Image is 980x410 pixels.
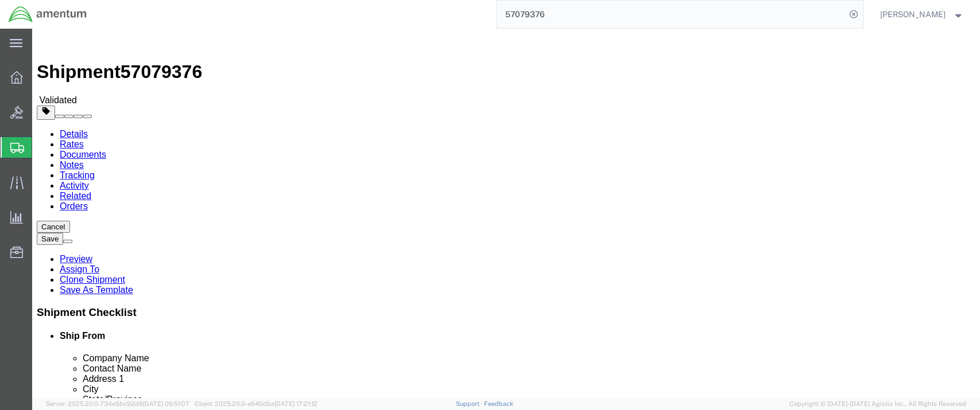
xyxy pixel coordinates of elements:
[789,399,966,409] span: Copyright © [DATE]-[DATE] Agistix Inc., All Rights Reserved
[484,400,513,407] a: Feedback
[46,400,189,407] span: Server: 2025.20.0-734e5bc92d9
[497,1,846,28] input: Search for shipment number, reference number
[195,400,317,407] span: Client: 2025.20.0-e640dba
[32,29,980,398] iframe: FS Legacy Container
[880,7,964,21] button: [PERSON_NAME]
[8,6,87,23] img: logo
[274,400,317,407] span: [DATE] 17:21:12
[143,400,189,407] span: [DATE] 09:51:07
[455,400,484,407] a: Support
[880,8,946,21] span: Sammuel Ball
